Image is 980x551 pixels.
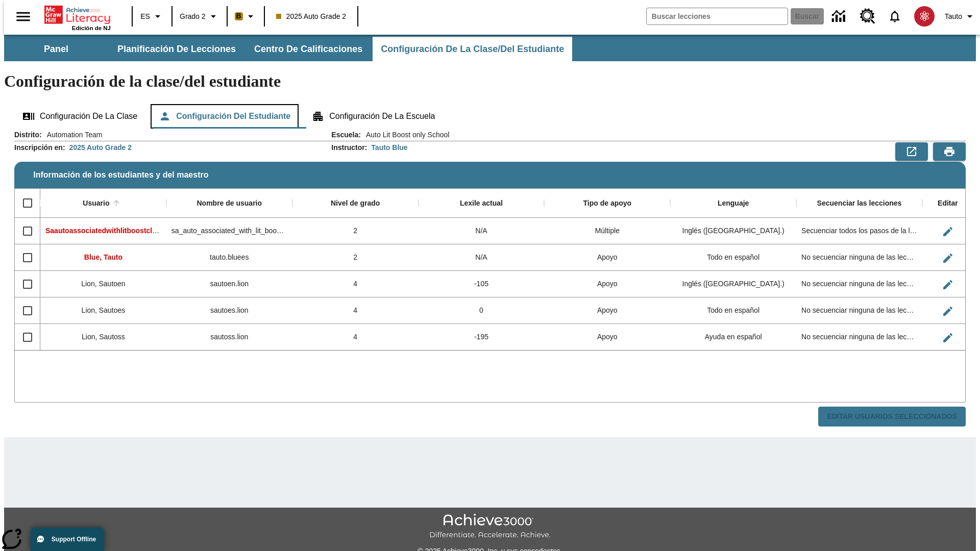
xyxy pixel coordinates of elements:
div: Inglés (EE. UU.) [670,271,796,297]
div: 2025 Auto Grade 2 [69,142,132,153]
button: Lenguaje: ES, Selecciona un idioma [136,7,168,26]
span: Auto Lit Boost only School [361,130,449,140]
span: Lion, Sautoes [82,306,126,314]
div: No secuenciar ninguna de las lecciones [796,244,922,271]
button: Grado: Grado 2, Elige un grado [176,7,224,26]
div: Editar [938,199,958,208]
button: Support Offline [31,528,104,551]
div: Apoyo [544,271,670,297]
div: Nombre de usuario [197,199,262,208]
h2: Distrito : [14,131,42,139]
button: Panel [5,37,107,61]
button: Planificación de lecciones [109,37,244,61]
span: Grado 2 [180,11,206,22]
button: Configuración de la clase [14,104,145,129]
img: Achieve3000 Differentiate Accelerate Achieve [429,514,551,540]
span: Planificación de lecciones [117,43,236,55]
div: Secuenciar todos los pasos de la lección [796,218,922,244]
span: Support Offline [52,536,96,543]
div: Subbarra de navegación [4,37,573,61]
span: Lion, Sautoen [81,280,125,288]
h2: Inscripción en : [14,143,65,152]
div: Tauto Blue [371,142,407,153]
div: 4 [292,324,419,350]
div: Lenguaje [718,199,749,208]
span: Automation Team [42,130,103,140]
button: Escoja un nuevo avatar [908,3,941,30]
h1: Configuración de la clase/del estudiante [4,72,976,91]
div: Todo en español [670,244,796,271]
button: Editar Usuario [938,274,958,295]
div: N/A [419,218,545,244]
button: Editar Usuario [938,328,958,348]
div: 4 [292,297,419,324]
button: Configuración del estudiante [151,104,299,129]
button: Abrir el menú lateral [8,2,38,32]
button: Exportar a CSV [895,142,928,161]
input: Buscar campo [647,8,788,24]
div: sautoes.lion [166,297,292,324]
a: Portada [44,5,111,25]
div: Apoyo [544,324,670,350]
button: Perfil/Configuración [941,7,980,26]
div: Múltiple [544,218,670,244]
div: 2 [292,244,419,271]
div: Portada [44,4,111,31]
div: 0 [419,297,545,324]
div: Subbarra de navegación [4,35,976,61]
span: Panel [44,43,68,55]
button: Editar Usuario [938,221,958,242]
div: -195 [419,324,545,350]
div: 2 [292,218,419,244]
div: Información de los estudiantes y del maestro [14,130,966,427]
span: Edición de NJ [72,25,111,31]
img: avatar image [914,6,935,27]
a: Notificaciones [881,3,908,30]
div: Todo en español [670,297,796,324]
a: Centro de recursos, Se abrirá en una pestaña nueva. [854,3,881,30]
div: Inglés (EE. UU.) [670,218,796,244]
span: ES [140,11,150,22]
span: Lion, Sautoss [82,333,125,341]
button: Centro de calificaciones [246,37,371,61]
div: -105 [419,271,545,297]
div: Tipo de apoyo [583,199,631,208]
button: Vista previa de impresión [933,142,966,161]
div: 4 [292,271,419,297]
a: Centro de información [826,3,854,31]
h2: Escuela : [331,131,361,139]
div: N/A [419,244,545,271]
button: Editar Usuario [938,301,958,321]
div: No secuenciar ninguna de las lecciones [796,271,922,297]
span: 2025 Auto Grade 2 [276,11,347,22]
h2: Instructor : [331,143,367,152]
div: tauto.bluees [166,244,292,271]
div: sautoen.lion [166,271,292,297]
div: Ayuda en español [670,324,796,350]
span: Blue, Tauto [84,253,122,261]
div: No secuenciar ninguna de las lecciones [796,297,922,324]
div: Apoyo [544,244,670,271]
button: Editar Usuario [938,248,958,268]
button: Boost El color de la clase es anaranjado claro. Cambiar el color de la clase. [231,7,261,26]
span: Configuración de la clase/del estudiante [381,43,564,55]
div: No secuenciar ninguna de las lecciones [796,324,922,350]
div: Usuario [83,199,109,208]
div: Secuenciar las lecciones [817,199,902,208]
button: Configuración de la escuela [304,104,443,129]
div: Configuración de la clase/del estudiante [14,104,966,129]
span: Información de los estudiantes y del maestro [33,170,208,180]
button: Configuración de la clase/del estudiante [373,37,572,61]
div: Nivel de grado [331,199,380,208]
div: Lexile actual [460,199,503,208]
div: sautoss.lion [166,324,292,350]
span: Saautoassociatedwithlitboostcl, Saautoassociatedwithlitboostcl [45,227,263,235]
div: Apoyo [544,297,670,324]
span: Tauto [945,11,962,22]
div: sa_auto_associated_with_lit_boost_classes [166,218,292,244]
span: B [236,10,241,22]
span: Centro de calificaciones [254,43,362,55]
